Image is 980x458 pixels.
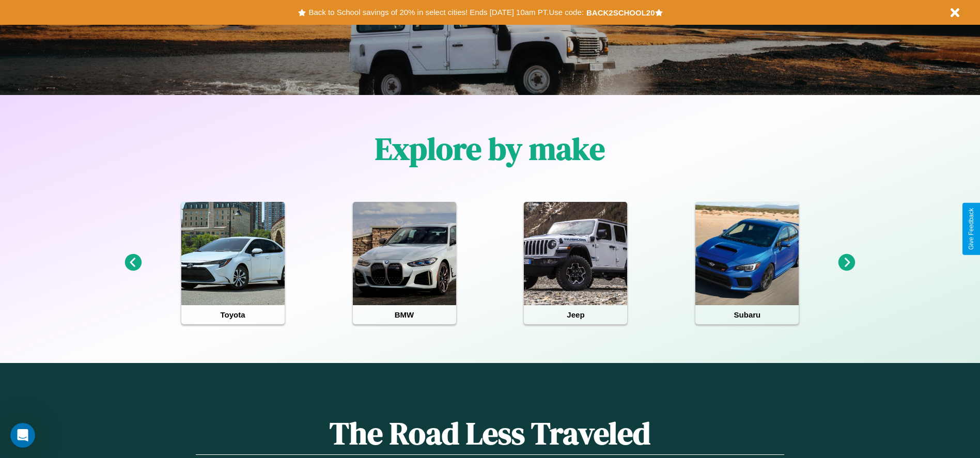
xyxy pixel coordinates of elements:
[181,305,285,324] h4: Toyota
[306,5,586,20] button: Back to School savings of 20% in select cities! Ends [DATE] 10am PT.Use code:
[586,8,655,17] b: BACK2SCHOOL20
[10,423,35,448] iframe: Intercom live chat
[353,305,456,324] h4: BMW
[695,305,799,324] h4: Subaru
[375,128,605,170] h1: Explore by make
[524,305,627,324] h4: Jeep
[196,412,784,455] h1: The Road Less Traveled
[968,208,975,250] div: Give Feedback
